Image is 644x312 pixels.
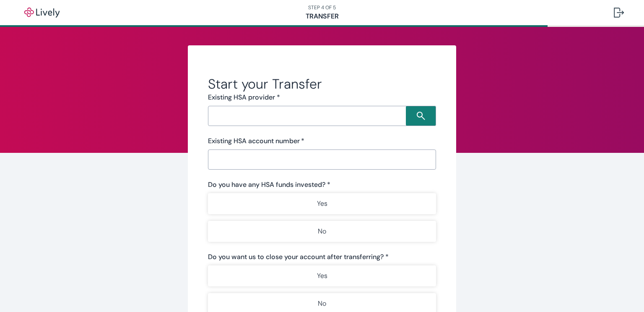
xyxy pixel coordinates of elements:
label: Do you have any HSA funds invested? * [208,180,330,190]
button: Yes [208,193,436,214]
p: No [318,226,326,236]
button: No [208,221,436,242]
label: Existing HSA provider * [208,92,280,102]
button: Log out [607,3,631,23]
button: Search icon [406,106,436,126]
label: Do you want us to close your account after transferring? * [208,252,389,262]
img: Lively [18,8,65,18]
button: Yes [208,265,436,286]
p: No [318,299,326,309]
svg: Search icon [417,112,425,120]
h2: Start your Transfer [208,76,436,92]
input: Search input [210,110,406,122]
label: Existing HSA account number [208,136,304,146]
p: Yes [317,199,327,209]
p: Yes [317,271,327,281]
